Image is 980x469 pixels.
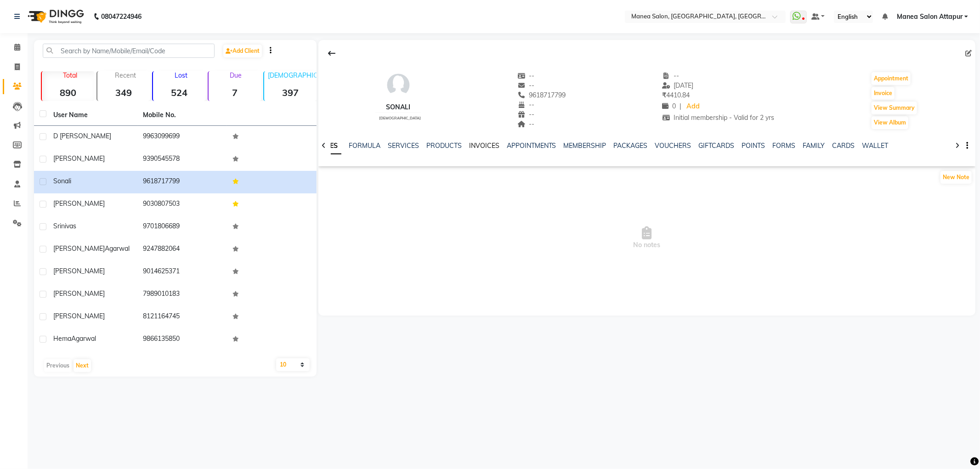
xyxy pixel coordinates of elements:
[872,102,917,114] button: View Summary
[23,4,86,29] img: logo
[385,71,412,99] img: avatar
[223,45,262,57] a: Add Client
[426,141,462,150] a: PRODUCTS
[388,141,419,150] a: SERVICES
[45,71,95,79] p: Total
[137,105,227,126] th: Mobile No.
[872,87,895,100] button: Invoice
[53,267,105,275] span: [PERSON_NAME]
[74,359,91,372] button: Next
[53,177,71,185] span: Sonali
[137,261,227,283] td: 9014625371
[268,71,317,79] p: [DEMOGRAPHIC_DATA]
[662,91,690,99] span: 4410.84
[322,45,341,62] div: Back to Client
[742,141,765,150] a: POINTS
[872,116,908,129] button: View Album
[53,244,105,253] span: [PERSON_NAME]
[862,141,889,150] a: WALLET
[507,141,556,150] a: APPOINTMENTS
[662,102,676,110] span: 0
[614,141,648,150] a: PACKAGES
[53,154,105,163] span: [PERSON_NAME]
[662,91,666,99] span: ₹
[101,71,150,79] p: Recent
[318,192,975,284] span: No notes
[375,102,421,112] div: Sonali
[379,116,421,120] span: [DEMOGRAPHIC_DATA]
[157,71,206,79] p: Lost
[42,87,95,98] strong: 890
[940,171,972,184] button: New Note
[897,12,963,22] span: Manea Salon Attapur
[662,72,680,80] span: --
[662,81,694,90] span: [DATE]
[680,102,681,111] span: |
[517,120,535,128] span: --
[137,328,227,351] td: 9866135850
[655,141,691,150] a: VOUCHERS
[685,100,701,113] a: Add
[137,306,227,328] td: 8121164745
[53,199,105,208] span: [PERSON_NAME]
[53,312,105,320] span: [PERSON_NAME]
[137,126,227,148] td: 9963099699
[517,110,535,119] span: --
[803,141,825,150] a: FAMILY
[53,334,71,343] span: Hema
[71,334,96,343] span: Agarwal
[97,87,150,98] strong: 349
[153,87,206,98] strong: 524
[773,141,796,150] a: FORMS
[264,87,317,98] strong: 397
[137,216,227,238] td: 9701806689
[137,238,227,261] td: 9247882064
[137,171,227,193] td: 9618717799
[53,289,105,298] span: [PERSON_NAME]
[517,91,566,99] span: 9618717799
[48,105,137,126] th: User Name
[517,72,535,80] span: --
[469,141,499,150] a: INVOICES
[101,4,142,29] b: 08047224946
[872,72,911,85] button: Appointment
[43,44,215,58] input: Search by Name/Mobile/Email/Code
[137,193,227,216] td: 9030807503
[137,148,227,171] td: 9390545578
[210,71,261,79] p: Due
[209,87,261,98] strong: 7
[517,81,535,90] span: --
[517,101,535,109] span: --
[699,141,735,150] a: GIFTCARDS
[662,113,775,122] span: Initial membership - Valid for 2 yrs
[53,222,76,230] span: srinivas
[53,132,111,140] span: D [PERSON_NAME]
[564,141,606,150] a: MEMBERSHIP
[349,141,380,150] a: FORMULA
[833,141,855,150] a: CARDS
[105,244,130,253] span: Agarwal
[137,283,227,306] td: 7989010183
